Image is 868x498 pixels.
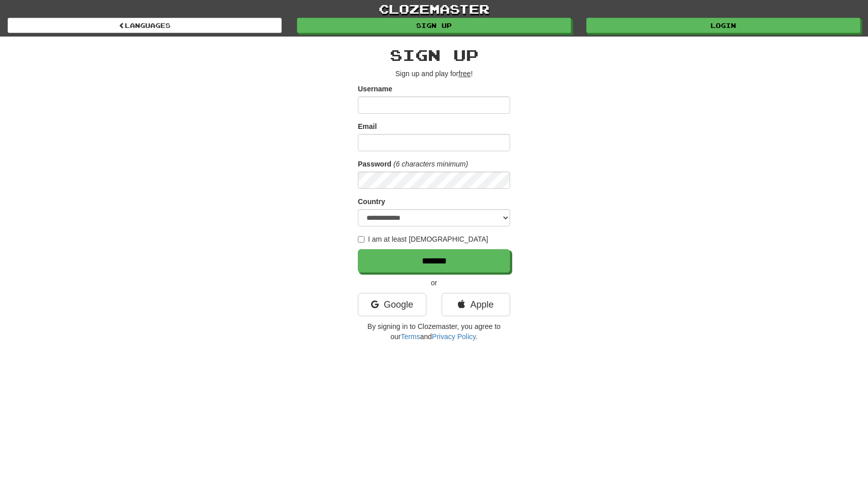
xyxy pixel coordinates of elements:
[393,160,468,168] em: (6 characters minimum)
[358,278,510,288] p: or
[358,236,364,243] input: I am at least [DEMOGRAPHIC_DATA]
[358,121,377,131] label: Email
[442,293,510,316] a: Apple
[400,333,420,341] a: Terms
[358,47,510,63] h2: Sign up
[358,69,510,79] p: Sign up and play for !
[8,18,282,33] a: Languages
[458,70,471,78] u: free
[432,333,476,341] a: Privacy Policy
[358,196,385,207] label: Country
[358,234,488,244] label: I am at least [DEMOGRAPHIC_DATA]
[358,84,392,94] label: Username
[586,18,860,33] a: Login
[297,18,571,33] a: Sign up
[358,293,426,316] a: Google
[358,321,510,342] p: By signing in to Clozemaster, you agree to our and .
[358,159,391,169] label: Password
